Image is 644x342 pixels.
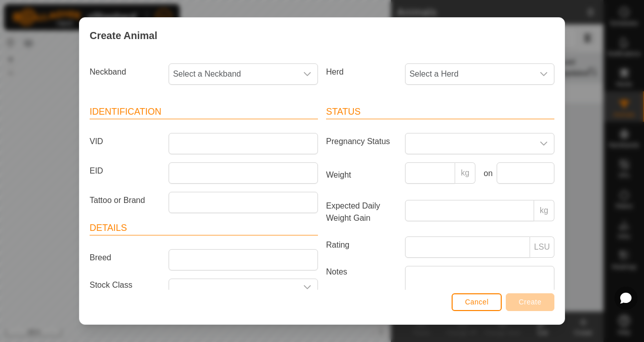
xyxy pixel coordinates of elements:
[169,64,297,84] span: Select a Neckband
[322,236,401,254] label: Rating
[322,63,401,81] label: Herd
[86,249,165,266] label: Breed
[297,64,317,84] div: dropdown trigger
[86,63,165,81] label: Neckband
[534,133,554,154] div: dropdown trigger
[90,221,318,235] header: Details
[452,293,502,311] button: Cancel
[519,298,542,306] span: Create
[86,192,165,209] label: Tattoo or Brand
[90,28,157,43] span: Create Animal
[479,167,493,180] label: on
[534,64,554,84] div: dropdown trigger
[86,162,165,180] label: EID
[534,200,554,221] p-inputgroup-addon: kg
[297,279,317,295] div: dropdown trigger
[455,162,475,184] p-inputgroup-addon: kg
[169,279,297,295] input: Select or enter a Stock Class
[506,293,554,311] button: Create
[406,64,534,84] span: Select a Herd
[86,279,165,291] label: Stock Class
[322,200,401,224] label: Expected Daily Weight Gain
[322,133,401,150] label: Pregnancy Status
[322,266,401,323] label: Notes
[326,105,554,119] header: Status
[90,105,318,119] header: Identification
[86,133,165,150] label: VID
[465,298,489,306] span: Cancel
[322,162,401,188] label: Weight
[530,236,554,258] p-inputgroup-addon: LSU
